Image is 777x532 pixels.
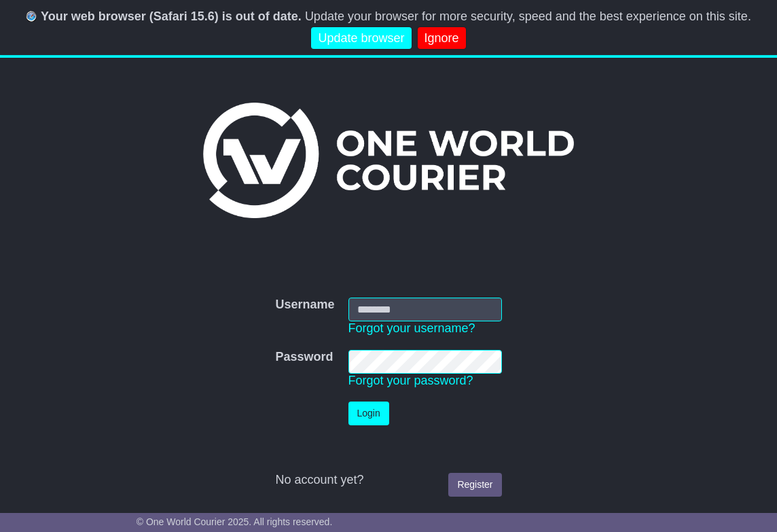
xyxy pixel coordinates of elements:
[41,10,302,23] b: Your web browser (Safari 15.6) is out of date.
[275,298,334,313] label: Username
[305,10,751,23] span: Update your browser for more security, speed and the best experience on this site.
[275,473,501,488] div: No account yet?
[275,350,333,365] label: Password
[137,516,333,527] span: © One World Courier 2025. All rights reserved.
[448,473,501,497] a: Register
[311,27,411,50] a: Update browser
[348,321,475,335] a: Forgot your username?
[418,27,466,50] a: Ignore
[203,103,574,218] img: One World
[348,374,473,387] a: Forgot your password?
[348,402,389,425] button: Login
